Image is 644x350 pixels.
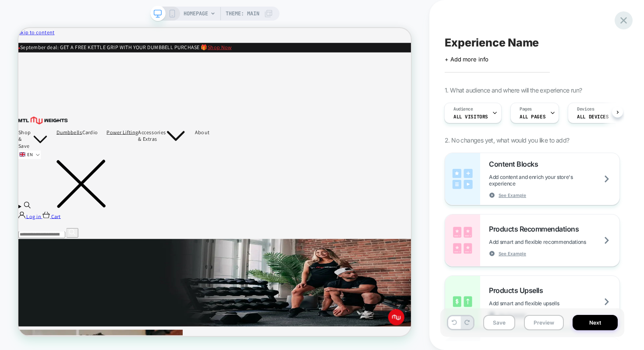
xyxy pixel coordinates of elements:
a: Dumbbells [51,135,85,144]
span: Content Blocks [489,160,542,168]
a: Power Lifting [118,135,160,144]
span: Add smart and flexible upsells [489,300,581,307]
summary: Accessories & Extras [159,135,235,153]
span: Add content and enrich your store's experience [489,174,619,187]
span: Pages [520,106,532,112]
span: Accessories & Extras [159,135,197,153]
summary: About [235,135,266,144]
span: See Example [499,250,526,257]
span: See Example [499,192,526,198]
span: ALL DEVICES [577,114,609,120]
span: Cart [43,246,56,256]
span: All Visitors [453,114,488,120]
span: Products Upsells [489,286,547,295]
span: 2. No changes yet, what would you like to add? [445,136,569,144]
span: Devices [577,106,594,112]
span: Audience [453,106,473,112]
summary: Cardio [85,135,118,144]
span: Log in [11,246,31,256]
span: Experience Name [445,36,539,49]
button: Preview [524,315,564,330]
span: EN [12,163,19,174]
span: Cardio [85,135,106,144]
span: 1. What audience and where will the experience run? [445,86,582,94]
button: Save [483,315,515,330]
span: Add smart and flexible recommendations [489,239,608,245]
span: HOMEPAGE [184,7,208,21]
a: Cart [32,246,57,256]
span: Products Recommendations [489,225,583,233]
span: About [235,135,255,144]
button: Search [64,267,80,279]
a: Shop Now [252,21,284,30]
button: Next [573,315,618,330]
span: ALL PAGES [520,114,545,120]
span: + Add more info [445,56,488,63]
span: Theme: MAIN [226,7,259,21]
